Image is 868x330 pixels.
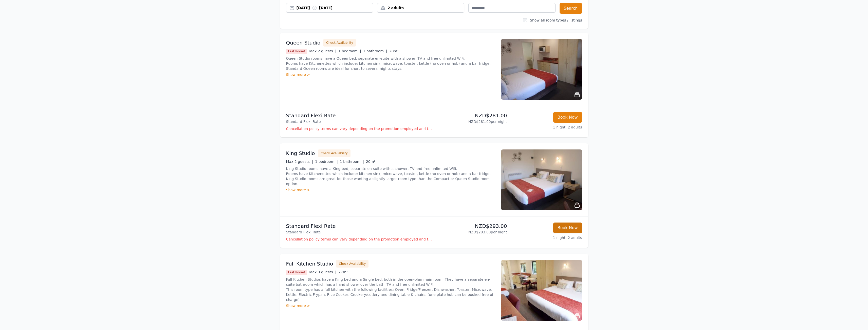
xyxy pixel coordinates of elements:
h3: Full Kitchen Studio [286,260,333,267]
p: Full Kitchen Studios have a King bed and a Single bed, both in the open-plan main room. They have... [286,277,495,302]
p: Cancellation policy terms can vary depending on the promotion employed and the time of stay of th... [286,237,432,242]
p: 1 night, 2 adults [511,125,582,130]
span: 20m² [389,49,399,53]
button: Check Availability [323,39,356,47]
button: Book Now [553,223,582,233]
span: 1 bedroom | [315,160,338,164]
p: King Studio rooms have a King bed, separate en-suite with a shower, TV and free unlimited Wifi. R... [286,166,495,186]
p: 1 night, 2 adults [511,235,582,240]
p: Standard Flexi Rate [286,223,432,230]
p: NZD$293.00 [436,223,507,230]
span: Max 2 guests | [309,49,336,53]
button: Check Availability [318,149,350,157]
span: 1 bedroom | [338,49,361,53]
button: Check Availability [336,260,368,268]
button: Book Now [553,112,582,123]
span: 27m² [338,270,348,274]
button: Search [560,3,582,14]
div: 2 adults [377,5,464,10]
span: Last Room! [286,49,307,54]
p: NZD$293.00 per night [436,230,507,235]
h3: King Studio [286,150,315,157]
div: Show more > [286,303,495,308]
label: Show all room types / listings [530,18,582,22]
div: Show more > [286,72,495,77]
p: Standard Flexi Rate [286,119,432,124]
span: Max 2 guests | [286,160,313,164]
p: Cancellation policy terms can vary depending on the promotion employed and the time of stay of th... [286,126,432,131]
span: 20m² [366,160,375,164]
span: 1 bathroom | [340,160,364,164]
p: NZD$281.00 [436,112,507,119]
div: [DATE] [DATE] [297,5,373,10]
p: Queen Studio rooms have a Queen bed, separate en-suite with a shower, TV and free unlimited WiFi.... [286,56,495,71]
p: Standard Flexi Rate [286,112,432,119]
p: NZD$281.00 per night [436,119,507,124]
span: Last Room! [286,270,307,275]
h3: Queen Studio [286,39,321,46]
div: Show more > [286,187,495,192]
p: Standard Flexi Rate [286,230,432,235]
span: 1 bathroom | [363,49,387,53]
span: Max 3 guests | [309,270,336,274]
